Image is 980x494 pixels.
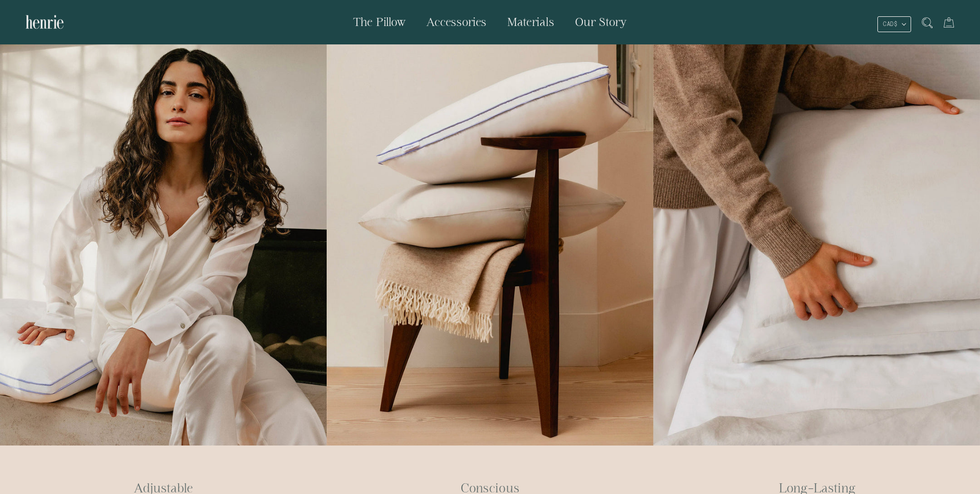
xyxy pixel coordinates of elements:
span: The Pillow [353,15,406,28]
button: CAD $ [877,16,911,32]
span: Materials [507,15,554,28]
span: Our Story [575,15,627,28]
span: Accessories [426,15,486,28]
img: Henrie [26,10,64,34]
